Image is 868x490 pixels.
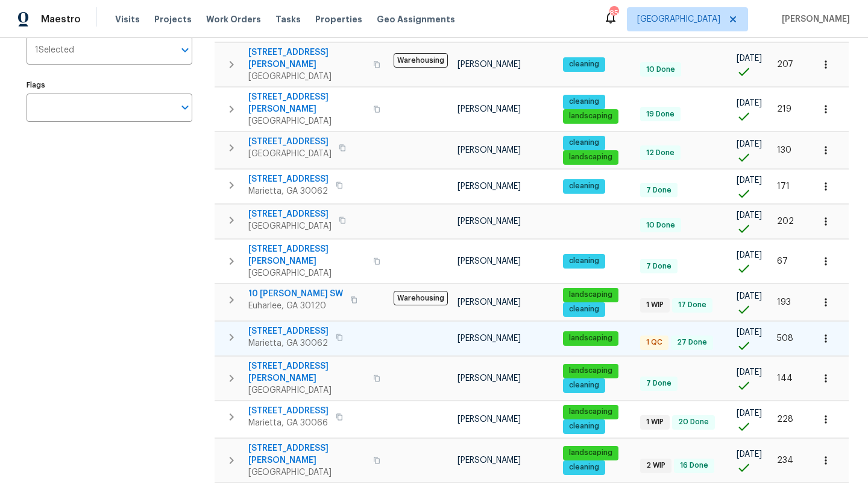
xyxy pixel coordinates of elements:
span: [PERSON_NAME] [458,257,521,266]
span: [DATE] [737,251,762,259]
span: landscaping [564,448,617,458]
span: [DATE] [737,328,762,337]
span: 10 [PERSON_NAME] SW [248,288,343,300]
span: 2 WIP [641,460,670,471]
span: cleaning [564,181,604,191]
span: [STREET_ADDRESS][PERSON_NAME] [248,442,366,466]
span: [PERSON_NAME] [458,146,521,154]
span: [DATE] [737,176,762,185]
button: Open [177,99,193,116]
span: cleaning [564,59,604,69]
span: Tasks [275,15,301,24]
span: landscaping [564,111,617,121]
span: [STREET_ADDRESS] [248,405,329,417]
span: 10 Done [641,65,680,75]
span: [PERSON_NAME] [458,334,521,343]
span: landscaping [564,407,617,417]
span: [STREET_ADDRESS] [248,208,332,220]
span: 16 Done [675,460,713,471]
span: [DATE] [737,140,762,148]
span: 508 [777,334,793,343]
span: [DATE] [737,368,762,377]
span: cleaning [564,462,604,472]
span: [PERSON_NAME] [458,182,521,191]
span: [STREET_ADDRESS] [248,173,329,185]
button: Open [177,42,193,59]
span: [PERSON_NAME] [458,298,521,307]
span: [PERSON_NAME] [458,374,521,383]
span: landscaping [564,152,617,162]
span: [STREET_ADDRESS] [248,325,329,337]
span: 67 [777,257,788,266]
span: landscaping [564,366,617,376]
span: 7 Done [641,261,676,272]
span: cleaning [564,97,604,107]
span: [DATE] [737,292,762,301]
span: 17 Done [673,300,711,310]
span: [GEOGRAPHIC_DATA] [248,267,366,279]
span: [GEOGRAPHIC_DATA] [248,466,366,479]
span: [GEOGRAPHIC_DATA] [248,384,366,396]
span: 171 [777,182,790,191]
span: cleaning [564,304,604,314]
span: [PERSON_NAME] [777,13,850,25]
span: 228 [777,415,793,424]
span: [GEOGRAPHIC_DATA] [248,115,366,127]
span: [STREET_ADDRESS][PERSON_NAME] [248,46,366,71]
span: [DATE] [737,99,762,107]
span: [PERSON_NAME] [458,415,521,424]
span: [PERSON_NAME] [458,456,521,465]
span: 1 QC [641,337,667,348]
span: 19 Done [641,109,679,119]
span: Marietta, GA 30062 [248,337,329,349]
span: [PERSON_NAME] [458,217,521,226]
span: landscaping [564,333,617,343]
span: Marietta, GA 30062 [248,185,329,197]
span: 1 WIP [641,300,668,310]
span: 202 [777,217,794,226]
div: 85 [609,7,618,19]
span: 193 [777,298,791,307]
span: Visits [115,13,140,25]
span: 219 [777,105,791,113]
span: [STREET_ADDRESS][PERSON_NAME] [248,243,366,267]
span: 130 [777,146,791,154]
span: landscaping [564,290,617,300]
span: Geo Assignments [377,13,455,25]
span: 27 Done [672,337,712,348]
span: 144 [777,374,793,383]
span: cleaning [564,256,604,266]
span: Warehousing [394,53,448,68]
span: 7 Done [641,378,676,389]
span: [STREET_ADDRESS] [248,136,332,148]
span: 1 Selected [35,45,74,56]
span: [STREET_ADDRESS][PERSON_NAME] [248,360,366,384]
span: cleaning [564,380,604,390]
span: Maestro [41,13,81,25]
span: [GEOGRAPHIC_DATA] [248,220,332,232]
span: 234 [777,456,793,465]
span: [PERSON_NAME] [458,60,521,69]
span: [DATE] [737,450,762,459]
span: 10 Done [641,220,680,231]
span: [STREET_ADDRESS][PERSON_NAME] [248,91,366,115]
span: [GEOGRAPHIC_DATA] [637,13,720,25]
span: [DATE] [737,211,762,220]
span: cleaning [564,421,604,431]
span: [GEOGRAPHIC_DATA] [248,148,332,160]
span: [DATE] [737,54,762,63]
span: 1 WIP [641,417,668,427]
span: 12 Done [641,148,679,158]
span: [GEOGRAPHIC_DATA] [248,71,366,83]
span: [DATE] [737,409,762,418]
span: 7 Done [641,185,676,196]
label: Flags [27,81,192,89]
span: Projects [154,13,192,25]
span: Marietta, GA 30066 [248,417,329,429]
span: cleaning [564,138,604,148]
span: [PERSON_NAME] [458,105,521,113]
span: Properties [315,13,362,25]
span: Warehousing [394,291,448,305]
span: Work Orders [206,13,261,25]
span: 207 [777,60,793,69]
